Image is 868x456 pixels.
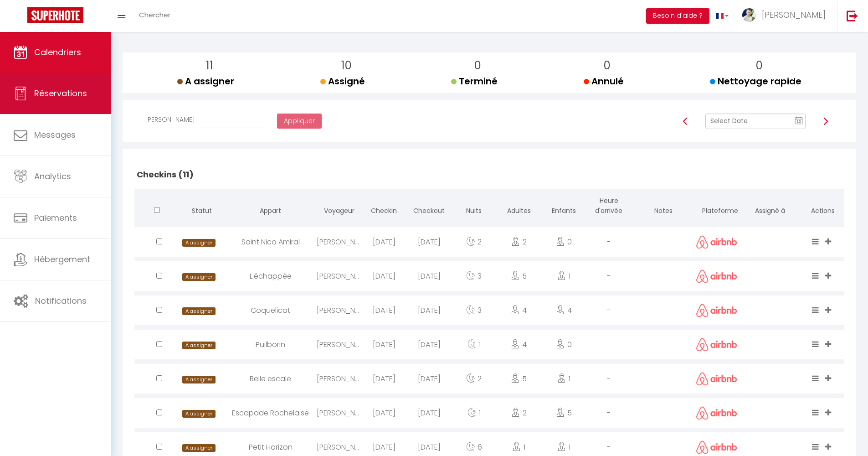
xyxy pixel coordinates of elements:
span: A assigner [182,342,215,349]
div: 2 [497,398,542,428]
th: Heure d'arrivée [586,189,632,225]
span: A assigner [182,444,215,452]
th: Checkout [406,189,452,225]
div: Coquelicot [224,295,317,325]
th: Assigné à [738,189,801,225]
span: Statut [192,206,212,215]
span: A assigner [182,273,215,281]
div: 5 [541,398,586,428]
span: Calendriers [34,47,81,58]
span: Terminé [451,75,498,88]
h2: Checkins (11) [134,161,844,189]
img: Super Booking [27,7,83,23]
div: 4 [497,295,542,325]
div: Belle escale [224,364,317,394]
div: [DATE] [362,398,407,428]
p: 0 [458,57,498,74]
img: airbnb2.png [696,269,737,283]
div: [DATE] [406,227,452,257]
div: - [586,364,632,394]
div: 3 [452,261,497,291]
div: [DATE] [406,398,452,428]
div: [DATE] [406,261,452,291]
span: Réservations [34,88,87,99]
div: 1 [541,261,586,291]
div: [PERSON_NAME] [317,261,362,291]
div: [DATE] [362,295,407,325]
img: airbnb2.png [696,440,737,454]
span: [PERSON_NAME] [762,9,826,21]
div: Saint Nico Amiral [224,227,317,257]
img: airbnb2.png [696,372,737,385]
div: 5 [497,261,542,291]
span: Messages [34,129,76,140]
div: [DATE] [406,364,452,394]
img: airbnb2.png [696,304,737,317]
button: Besoin d'aide ? [646,8,709,24]
p: 10 [328,57,365,74]
div: [PERSON_NAME] [317,227,362,257]
div: [DATE] [362,364,407,394]
th: Checkin [362,189,407,225]
span: Annulé [584,75,624,88]
img: airbnb2.png [696,406,737,420]
div: [DATE] [362,261,407,291]
span: A assigner [182,410,215,418]
th: Plateforme [695,189,738,225]
div: 0 [541,330,586,359]
div: - [586,227,632,257]
img: airbnb2.png [696,338,737,351]
div: 2 [452,364,497,394]
div: 0 [541,227,586,257]
span: Chercher [139,10,170,20]
div: [PERSON_NAME] [317,295,362,325]
div: Puilborin [224,330,317,359]
text: 10 [797,119,801,124]
div: 2 [452,227,497,257]
div: - [586,261,632,291]
div: [DATE] [406,330,452,359]
span: Nettoyage rapide [710,75,801,88]
th: Nuits [452,189,497,225]
th: Voyageur [317,189,362,225]
div: 3 [452,295,497,325]
div: 4 [497,330,542,359]
span: Notifications [35,295,87,306]
div: - [586,330,632,359]
img: ... [742,8,756,22]
p: 11 [185,57,234,74]
p: 0 [591,57,624,74]
p: 0 [717,57,801,74]
div: L'échappée [224,261,317,291]
th: Adultes [497,189,542,225]
div: 5 [497,364,542,394]
img: logout [847,10,858,21]
span: A assigner [182,376,215,383]
th: Notes [632,189,695,225]
div: [PERSON_NAME] [317,364,362,394]
div: - [586,295,632,325]
img: airbnb2.png [696,235,737,249]
div: 1 [452,330,497,359]
span: Hébergement [34,254,90,265]
span: Analytics [34,171,71,182]
span: Assigné [320,75,365,88]
div: Escapade Rochelaise [224,398,317,428]
div: [PERSON_NAME] [317,398,362,428]
input: Select Date [705,114,806,129]
div: 1 [452,398,497,428]
span: Paiements [34,212,77,223]
img: arrow-left3.svg [682,118,689,125]
div: [PERSON_NAME] [317,330,362,359]
span: A assigner [182,239,215,247]
div: 2 [497,227,542,257]
div: - [586,398,632,428]
div: [DATE] [406,295,452,325]
span: A assigner [177,75,234,88]
span: Appart [260,206,281,215]
img: arrow-right3.svg [822,118,829,125]
div: 4 [541,295,586,325]
div: 1 [541,364,586,394]
th: Actions [802,189,844,225]
span: A assigner [182,307,215,315]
